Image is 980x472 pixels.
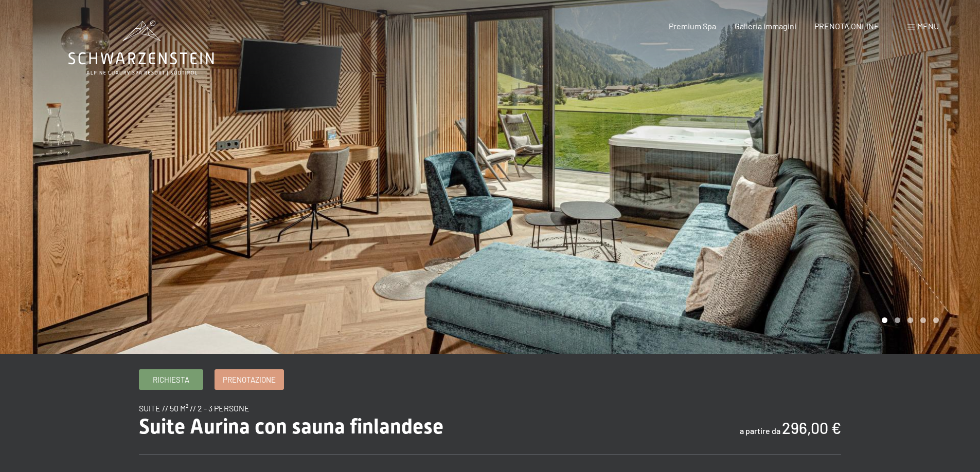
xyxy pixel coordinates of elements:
[223,374,276,385] span: Prenotazione
[814,21,879,31] a: PRENOTA ONLINE
[215,370,283,389] a: Prenotazione
[139,403,250,413] span: suite // 50 m² // 2 - 3 persone
[669,21,716,31] a: Premium Spa
[740,426,780,436] span: a partire da
[139,370,203,389] a: Richiesta
[917,21,939,31] span: Menu
[782,419,841,437] b: 296,00 €
[139,414,443,439] span: Suite Aurina con sauna finlandese
[153,374,189,385] span: Richiesta
[735,21,796,31] a: Galleria immagini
